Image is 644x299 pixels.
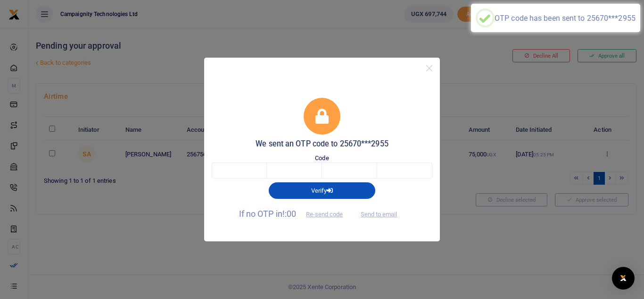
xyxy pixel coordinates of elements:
label: Code [315,154,329,163]
span: !:00 [282,209,296,219]
div: Open Intercom Messenger [612,267,635,290]
button: Close [422,61,436,75]
div: OTP code has been sent to 25670***2955 [495,14,636,23]
button: Verify [269,182,375,198]
span: If no OTP in [239,209,351,219]
h5: We sent an OTP code to 25670***2955 [212,139,432,149]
